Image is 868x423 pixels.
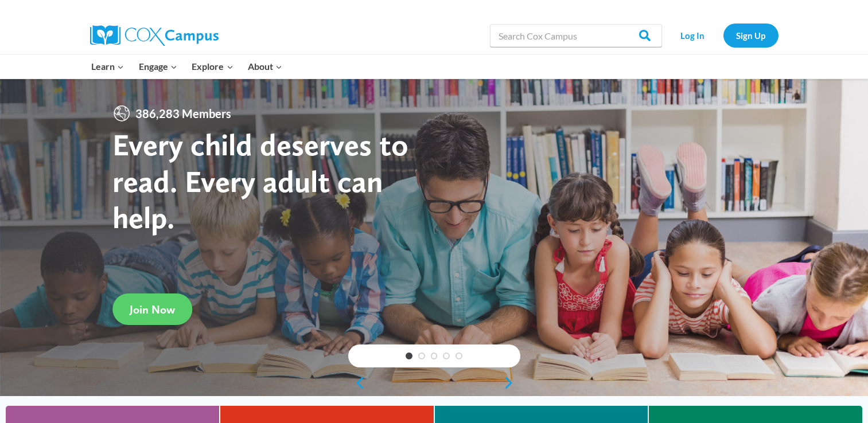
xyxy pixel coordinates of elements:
span: 386,283 Members [131,104,236,123]
span: Engage [139,59,177,74]
span: Learn [91,59,124,74]
a: 3 [431,352,438,359]
a: next [503,376,520,390]
nav: Secondary Navigation [668,23,779,47]
a: Join Now [112,293,192,325]
a: Sign Up [723,23,779,47]
a: previous [348,376,365,390]
div: content slider buttons [348,371,520,394]
span: About [248,59,282,74]
a: Log In [668,23,718,47]
a: 4 [443,352,450,359]
a: 5 [456,352,462,359]
span: Join Now [130,303,175,316]
nav: Primary Navigation [84,54,290,79]
strong: Every child deserves to read. Every adult can help. [112,126,408,236]
input: Search Cox Campus [490,24,662,47]
a: 1 [406,352,412,359]
span: Explore [192,59,233,74]
img: Cox Campus [90,25,219,46]
a: 2 [418,352,425,359]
